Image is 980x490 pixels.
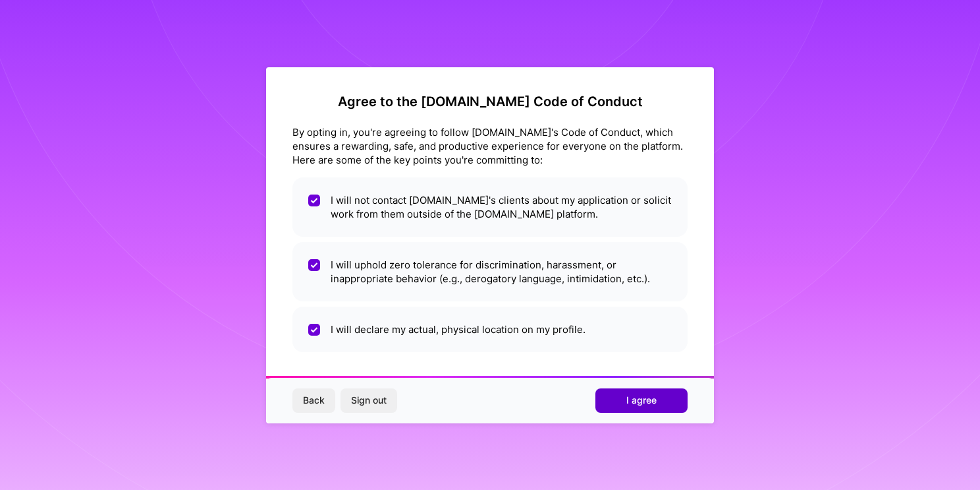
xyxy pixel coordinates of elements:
span: Back [303,394,325,407]
button: Sign out [340,388,397,412]
li: I will not contact [DOMAIN_NAME]'s clients about my application or solicit work from them outside... [292,177,688,237]
li: I will uphold zero tolerance for discrimination, harassment, or inappropriate behavior (e.g., der... [292,242,688,301]
li: I will declare my actual, physical location on my profile. [292,307,688,352]
span: I agree [626,394,657,407]
button: I agree [595,388,688,412]
h2: Agree to the [DOMAIN_NAME] Code of Conduct [292,94,688,109]
button: Back [292,388,335,412]
span: Sign out [351,394,387,407]
div: By opting in, you're agreeing to follow [DOMAIN_NAME]'s Code of Conduct, which ensures a rewardin... [292,125,688,167]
